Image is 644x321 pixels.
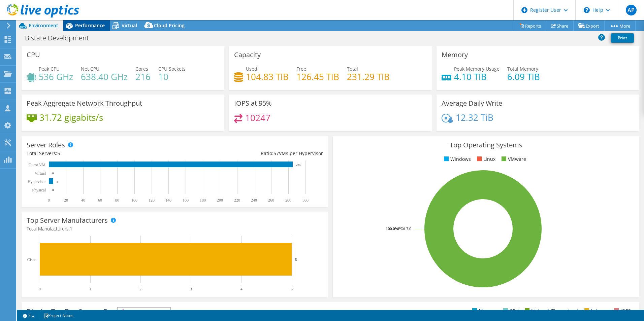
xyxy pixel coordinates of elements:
[149,198,155,203] text: 120
[27,100,142,107] h3: Peak Aggregate Network Throughput
[39,287,41,291] text: 0
[514,21,546,31] a: Reports
[338,141,634,149] h3: Top Operating Systems
[234,51,261,59] h3: Capacity
[98,198,102,203] text: 60
[48,198,50,203] text: 0
[158,73,186,80] h4: 10
[27,141,65,149] h3: Server Roles
[75,22,105,29] span: Performance
[398,226,411,231] tspan: ESXi 7.0
[135,73,151,80] h4: 216
[386,226,398,231] tspan: 100.0%
[612,307,631,315] li: IOPS
[291,287,293,291] text: 5
[296,66,306,72] span: Free
[27,217,108,224] h3: Top Server Manufacturers
[158,66,186,72] span: CPU Sockets
[39,311,78,320] a: Project Notes
[626,5,637,15] span: AP
[442,100,502,107] h3: Average Daily Write
[81,66,99,72] span: Net CPU
[347,73,390,80] h4: 231.29 TiB
[183,198,189,203] text: 160
[234,100,272,107] h3: IOPS at 95%
[246,73,289,80] h4: 104.83 TiB
[122,22,137,29] span: Virtual
[29,22,58,29] span: Environment
[139,287,141,291] text: 2
[573,21,605,31] a: Export
[442,51,468,59] h3: Memory
[217,198,223,203] text: 200
[190,287,192,291] text: 3
[28,179,46,184] text: Hypervisor
[245,114,270,121] h4: 10247
[39,114,103,121] h4: 31.72 gigabits/s
[175,150,323,157] div: Ratio: VMs per Hypervisor
[273,150,279,156] span: 57
[165,198,171,203] text: 140
[296,73,339,80] h4: 126.45 TiB
[81,198,85,203] text: 40
[546,21,574,31] a: Share
[475,155,495,163] li: Linux
[131,198,137,203] text: 100
[251,198,257,203] text: 240
[285,198,291,203] text: 280
[27,225,323,233] h4: Total Manufacturers:
[81,73,128,80] h4: 638.40 GHz
[115,198,119,203] text: 80
[584,7,590,13] svg: \n
[39,73,73,80] h4: 536 GHz
[302,198,309,203] text: 300
[27,257,36,262] text: Cisco
[500,155,526,163] li: VMware
[27,51,40,59] h3: CPU
[471,307,497,315] li: Memory
[57,150,60,156] span: 5
[22,34,99,42] h1: Bistate Development
[27,150,175,157] div: Total Servers:
[64,198,68,203] text: 20
[52,172,54,175] text: 0
[240,287,243,291] text: 4
[234,198,240,203] text: 220
[246,66,257,72] span: Used
[32,188,46,192] text: Physical
[135,66,148,72] span: Cores
[52,188,54,192] text: 0
[18,311,39,320] a: 2
[295,257,297,261] text: 5
[154,22,185,29] span: Cloud Pricing
[39,66,60,72] span: Peak CPU
[583,307,608,315] li: Latency
[502,307,519,315] li: CPU
[454,66,500,72] span: Peak Memory Usage
[604,21,636,31] a: More
[456,114,493,121] h4: 12.32 TiB
[442,155,471,163] li: Windows
[118,308,170,316] span: IOPS
[57,180,58,183] text: 5
[29,163,45,167] text: Guest VM
[200,198,206,203] text: 180
[454,73,500,80] h4: 4.10 TiB
[507,73,540,80] h4: 6.09 TiB
[89,287,91,291] text: 1
[507,66,538,72] span: Total Memory
[268,198,274,203] text: 260
[523,307,578,315] li: Network Throughput
[70,225,72,232] span: 1
[347,66,358,72] span: Total
[35,171,46,176] text: Virtual
[611,33,634,43] a: Print
[296,163,301,167] text: 285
